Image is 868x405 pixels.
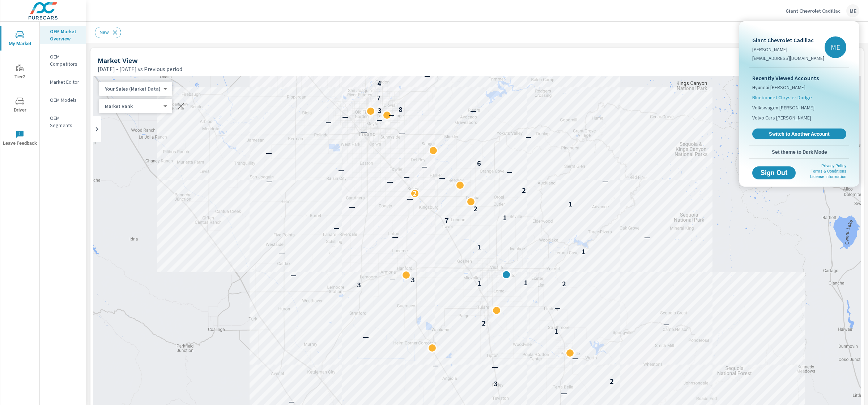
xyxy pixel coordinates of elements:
[758,170,790,176] span: Sign Out
[752,94,812,101] span: Bluebonnet Chrysler Dodge
[752,149,846,155] span: Set theme to Dark Mode
[752,114,811,121] span: Volvo Cars [PERSON_NAME]
[810,174,846,179] a: License Information
[825,36,846,58] div: ME
[752,55,824,62] p: [EMAIL_ADDRESS][DOMAIN_NAME]
[752,104,814,111] span: Volkswagen [PERSON_NAME]
[752,36,824,44] p: Giant Chevrolet Cadillac
[752,84,805,91] span: Hyundai [PERSON_NAME]
[752,46,824,53] p: [PERSON_NAME]
[749,145,849,158] button: Set theme to Dark Mode
[821,164,846,168] a: Privacy Policy
[752,129,846,139] a: Switch to Another Account
[752,166,796,179] button: Sign Out
[811,169,846,174] a: Terms & Conditions
[756,131,842,137] span: Switch to Another Account
[752,74,846,82] p: Recently Viewed Accounts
